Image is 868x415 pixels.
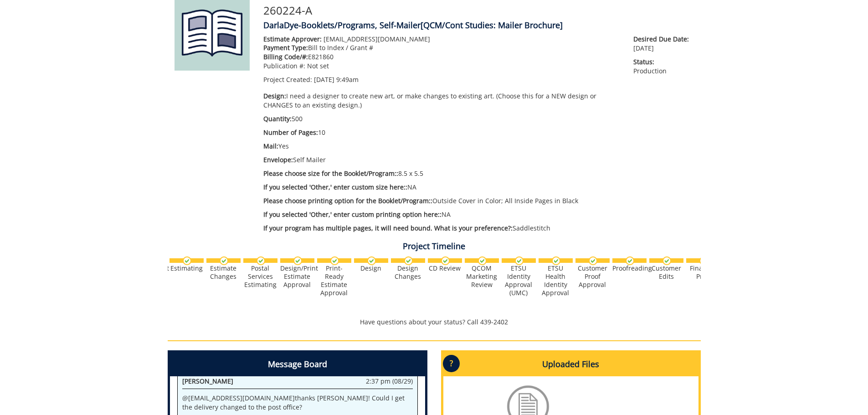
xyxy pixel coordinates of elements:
div: Design [354,264,388,272]
span: Publication #: [263,61,305,70]
span: Quantity: [263,114,292,123]
p: @ [EMAIL_ADDRESS][DOMAIN_NAME] thanks [PERSON_NAME]! Could I get the delivery changed to the post... [182,394,413,412]
img: checkmark [367,256,376,265]
div: ETSU Health Identity Approval [539,264,573,297]
h4: Message Board [170,353,425,376]
img: checkmark [515,256,524,265]
div: Customer Edits [649,264,683,281]
img: checkmark [257,256,265,265]
span: If you selected 'Other,' enter custom size here:: [263,183,407,191]
div: Estimate Changes [206,264,241,281]
span: [DATE] 9:49am [314,75,359,84]
img: checkmark [441,256,450,265]
h4: DarlaDye-Booklets/Programs, Self-Mailer [263,21,694,30]
span: Number of Pages: [263,128,318,137]
img: checkmark [552,256,560,265]
span: Payment Type: [263,43,308,52]
div: Design Changes [391,264,425,281]
p: [DATE] [633,35,693,53]
p: NA [263,183,620,192]
div: QCOM Marketing Review [465,264,499,289]
span: Please choose size for the Booklet/Program:: [263,169,398,178]
span: Please choose printing option for the Booklet/Program:: [263,196,432,205]
p: Have questions about your status? Call 439-2402 [168,318,701,327]
img: checkmark [183,256,191,265]
p: [EMAIL_ADDRESS][DOMAIN_NAME] [263,35,620,44]
p: Saddlestitch [263,224,620,233]
h4: Project Timeline [168,242,701,251]
h3: 260224-A [263,5,694,16]
span: Desired Due Date: [633,35,693,44]
img: checkmark [293,256,302,265]
div: Proofreading [612,264,647,272]
span: If your program has multiple pages, it will need bound. What is your preference?: [263,224,513,232]
span: [QCM/Cont Studies: Mailer Brochure] [421,20,563,31]
p: Outside Cover in Color; All Inside Pages in Black [263,196,620,205]
div: Design/Print Estimate Approval [280,264,314,289]
img: checkmark [330,256,339,265]
p: Self Mailer [263,155,620,164]
div: Print-Ready Estimate Approval [317,264,351,297]
p: 8.5 x 5.5 [263,169,620,178]
span: Status: [633,57,693,67]
span: Mail: [263,142,278,150]
img: checkmark [699,256,708,265]
p: I need a designer to create new art, or make changes to existing art. (Choose this for a NEW desi... [263,92,620,110]
img: checkmark [220,256,228,265]
img: checkmark [663,256,671,265]
p: Yes [263,142,620,151]
p: Production [633,57,693,76]
p: Bill to Index / Grant # [263,43,620,52]
div: Customer Proof Approval [575,264,610,289]
div: ETSU Identity Approval (UMC) [502,264,536,297]
p: NA [263,210,620,219]
span: Estimate Approver: [263,35,322,43]
span: Envelope: [263,155,293,164]
img: checkmark [589,256,597,265]
span: 2:37 pm (08/29) [366,377,413,386]
div: Estimating [169,264,204,272]
div: Postal Services Estimating [243,264,277,289]
p: 10 [263,128,620,137]
img: checkmark [626,256,634,265]
h4: Uploaded Files [443,353,699,376]
span: Billing Code/#: [263,52,308,61]
span: If you selected 'Other,' enter custom printing option here:: [263,210,442,219]
img: checkmark [404,256,413,265]
span: Not set [307,61,329,70]
p: 500 [263,114,620,123]
span: [PERSON_NAME] [182,377,233,385]
img: checkmark [478,256,487,265]
p: ? [443,355,460,372]
div: CD Review [428,264,462,272]
span: Design: [263,92,286,100]
div: Final File Prep [686,264,720,281]
p: E821860 [263,52,620,61]
span: Project Created: [263,75,312,84]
